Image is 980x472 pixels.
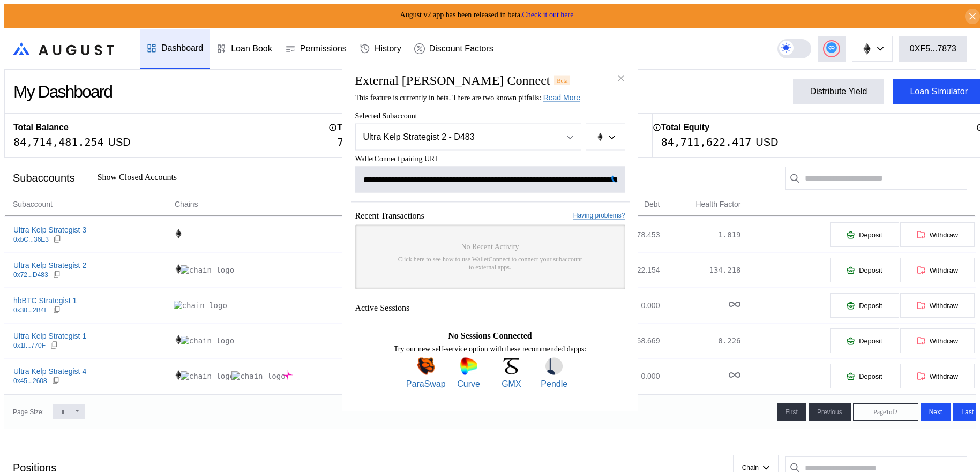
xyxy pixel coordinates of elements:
[355,123,581,150] button: Open menu
[355,154,625,163] span: WalletConnect pairing URI
[13,82,112,102] div: My Dashboard
[460,357,477,374] img: Curve
[13,296,77,305] div: hbBTC Strategist 1
[174,301,227,310] img: chain logo
[859,337,882,345] span: Deposit
[961,408,974,416] span: Last
[573,212,625,220] a: Having problems?
[394,344,587,353] span: Try our new self-service option with these recommended dapps:
[522,11,573,19] a: Check it out here
[810,87,867,96] div: Distribute Yield
[13,408,44,416] div: Page Size:
[755,136,778,148] div: USD
[448,331,532,340] span: No Sessions Connected
[817,408,842,416] span: Previous
[930,372,958,380] span: Withdraw
[660,323,741,358] td: 0.226
[375,44,401,54] div: History
[930,231,958,239] span: Withdraw
[461,242,519,251] span: No Recent Activity
[661,136,752,148] div: 84,711,622.417
[861,43,873,55] img: chain logo
[355,73,550,87] h2: External [PERSON_NAME] Connect
[541,379,567,388] span: Pendle
[695,199,740,210] span: Health Factor
[231,371,285,381] img: chain logo
[612,70,630,87] button: close modal
[398,255,582,271] span: Click here to see how to use WalletConnect to connect your subaccount to external apps.
[355,93,580,101] span: This feature is currently in beta. There are two known pitfalls:
[596,132,604,141] img: chain logo
[13,172,75,184] div: Subaccounts
[337,123,378,132] h2: Total Debt
[457,379,480,388] span: Curve
[930,302,958,310] span: Withdraw
[13,199,53,210] span: Subaccount
[491,357,531,388] a: GMXGMX
[13,123,69,132] h2: Total Balance
[543,93,580,102] a: Read More
[175,199,198,210] span: Chains
[108,136,131,148] div: USD
[13,136,104,148] div: 84,714,481.254
[910,87,968,96] div: Loan Simulator
[400,11,574,19] span: August v2 app has been released in beta.
[174,335,183,344] img: chain logo
[283,370,293,380] img: chain logo
[742,464,759,471] span: Chain
[13,366,86,376] div: Ultra Kelp Strategist 4
[406,379,446,388] span: ParaSwap
[786,408,798,416] span: First
[13,331,86,341] div: Ultra Kelp Strategist 1
[13,377,47,385] div: 0x45...2608
[406,357,446,388] a: ParaSwapParaSwap
[355,224,625,289] a: No Recent ActivityClick here to see how to use WalletConnect to connect your subaccount to extern...
[545,357,563,374] img: Pendle
[174,264,183,274] img: chain logo
[449,357,489,388] a: CurveCurve
[355,211,424,220] span: Recent Transactions
[611,174,620,183] img: pending
[930,266,958,274] span: Withdraw
[355,111,625,120] span: Selected Subaccount
[859,266,882,274] span: Deposit
[13,306,48,314] div: 0x30...2B4E
[929,408,942,416] span: Next
[13,236,49,243] div: 0xbC...36E3
[503,357,520,374] img: GMX
[181,336,234,346] img: chain logo
[873,408,897,416] span: Page 1 of 2
[859,231,882,239] span: Deposit
[181,371,234,381] img: chain logo
[231,44,272,54] div: Loan Book
[586,123,625,150] button: chain logo
[660,252,741,288] td: 134.218
[534,357,574,388] a: PendlePendle
[910,44,956,54] div: 0XF5...7873
[337,136,428,148] div: 76,261,896.771
[660,217,741,252] td: 1.019
[859,372,882,380] span: Deposit
[417,357,435,374] img: ParaSwap
[300,44,347,54] div: Permissions
[161,43,203,53] div: Dashboard
[181,265,234,275] img: chain logo
[930,337,958,345] span: Withdraw
[644,199,660,210] span: Debt
[98,173,177,182] label: Show Closed Accounts
[661,123,709,132] h2: Total Equity
[174,370,183,380] img: chain logo
[363,132,550,141] div: Ultra Kelp Strategist 2 - D483
[429,44,493,54] div: Discount Factors
[13,260,86,270] div: Ultra Kelp Strategist 2
[13,342,46,349] div: 0x1f...770F
[859,302,882,310] span: Deposit
[554,75,570,85] div: Beta
[13,225,86,235] div: Ultra Kelp Strategist 3
[13,271,48,279] div: 0x72...D483
[174,229,183,238] img: chain logo
[502,379,521,388] span: GMX
[355,303,410,312] span: Active Sessions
